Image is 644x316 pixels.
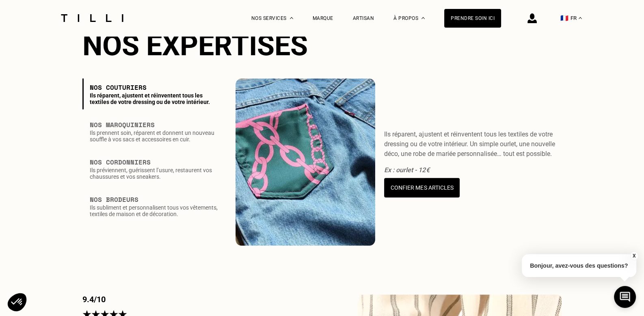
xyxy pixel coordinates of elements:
[90,204,220,217] p: Ils subliment et personnalisent tous vos vêtements, textiles de maison et de décoration.
[579,17,582,19] img: menu déroulant
[82,29,562,62] h2: Nos expertises
[90,120,220,130] h3: Nos Maroquiniers
[384,166,562,174] p: Ex : ourlet - 12€
[444,9,501,28] a: Prendre soin ici
[58,14,126,22] img: Logo du service de couturière Tilli
[90,82,220,92] h3: Nos Couturiers
[90,130,220,143] p: Ils prennent soin, réparent et donnent un nouveau souffle à vos sacs et accessoires en cuir.
[90,92,220,105] p: Ils réparent, ajustent et réinventent tous les textiles de votre dressing ou de votre intérieur.
[236,78,375,246] img: Nos Couturiers
[90,195,220,204] h3: Nos Brodeurs
[384,178,562,197] a: Confier mes articles
[630,251,638,260] button: X
[384,178,460,197] button: Confier mes articles
[313,15,333,21] a: Marque
[384,130,562,159] p: Ils réparent, ajustent et réinventent tous les textiles de votre dressing ou de votre intérieur. ...
[90,167,220,180] p: Ils préviennent, guérissent l’usure, restaurent vos chaussures et vos sneakers.
[353,15,374,21] a: Artisan
[560,14,568,22] span: 🇫🇷
[90,157,220,167] h3: Nos Cordonniers
[522,254,636,277] p: Bonjour, avez-vous des questions?
[82,294,261,304] p: 9.4/10
[527,13,537,23] img: icône connexion
[290,17,293,19] img: Menu déroulant
[421,17,425,19] img: Menu déroulant à propos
